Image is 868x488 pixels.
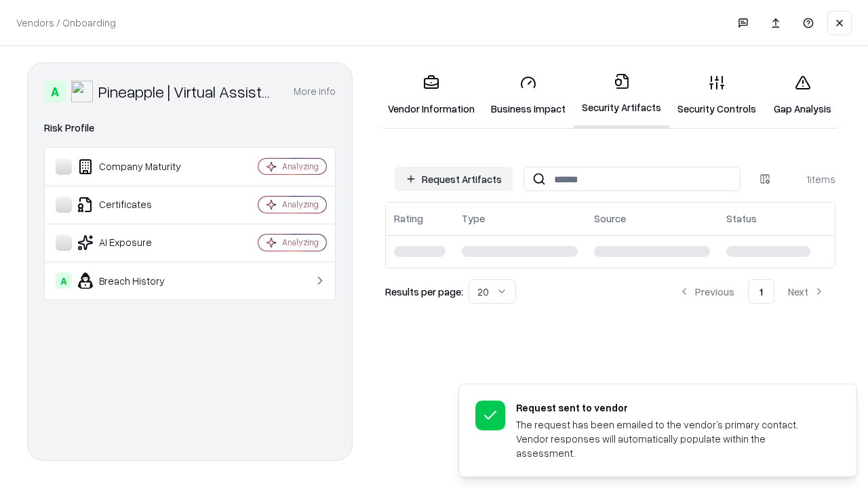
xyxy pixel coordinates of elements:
button: 1 [748,279,774,304]
div: Request sent to vendor [516,401,824,415]
a: Vendor Information [380,64,483,127]
a: Security Artifacts [574,62,669,128]
div: Analyzing [282,199,319,210]
div: A [44,81,66,102]
div: A [56,272,72,289]
div: 1 items [781,172,835,186]
div: Risk Profile [44,120,336,136]
div: The request has been emailed to the vendor’s primary contact. Vendor responses will automatically... [516,418,824,460]
div: Status [726,211,757,226]
button: Request Artifacts [395,167,513,191]
div: Certificates [56,197,218,213]
a: Gap Analysis [764,64,841,127]
div: Analyzing [282,161,319,172]
div: Source [594,211,626,226]
div: Breach History [56,272,218,289]
div: Type [462,211,485,226]
img: Pineapple | Virtual Assistant Agency [71,81,93,102]
button: More info [294,79,336,104]
nav: pagination [668,279,835,304]
a: Security Controls [669,64,764,127]
div: Pineapple | Virtual Assistant Agency [98,81,277,102]
p: Vendors / Onboarding [16,16,116,30]
p: Results per page: [385,285,463,299]
div: Rating [394,211,423,226]
div: AI Exposure [56,235,218,251]
div: Analyzing [282,237,319,248]
div: Company Maturity [56,159,218,175]
a: Business Impact [483,64,574,127]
